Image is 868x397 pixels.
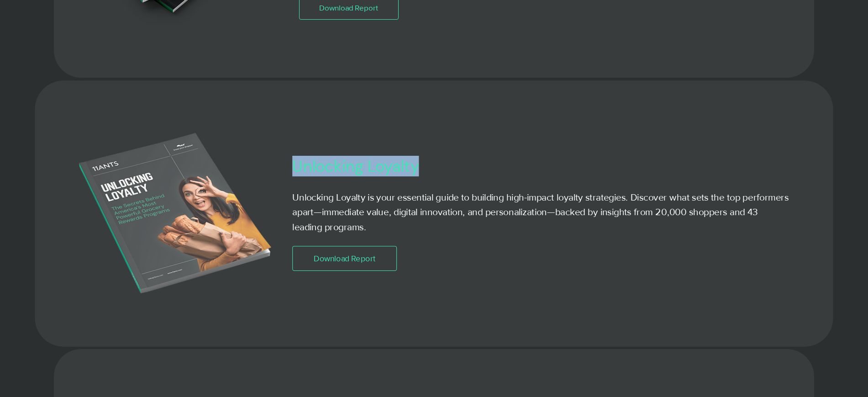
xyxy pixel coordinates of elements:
h3: Unlocking Loyalty [292,156,723,176]
p: Unlocking Loyalty is your essential guide to building high-impact loyalty strategies. Discover wh... [292,190,790,234]
a: Download Report [292,246,396,271]
img: mock up Unlocking Loyalty- The Secrets Behind America’s Most Powerful Grocery Rewards Prog [68,129,284,297]
span: Download Report [314,253,375,264]
span: Download Report [319,2,378,13]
